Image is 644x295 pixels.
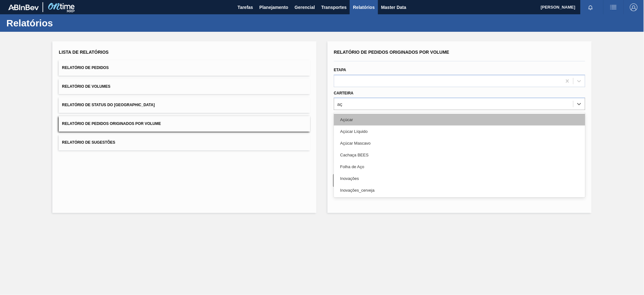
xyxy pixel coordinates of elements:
[6,19,119,27] h1: Relatórios
[321,3,347,11] span: Transportes
[59,116,310,132] button: Relatório de Pedidos Originados por Volume
[62,84,110,89] span: Relatório de Volumes
[353,3,375,11] span: Relatórios
[62,65,109,70] span: Relatório de Pedidos
[59,97,310,113] button: Relatório de Status do [GEOGRAPHIC_DATA]
[334,184,585,196] div: Inovações_cerveja
[62,103,155,107] span: Relatório de Status do [GEOGRAPHIC_DATA]
[334,114,585,126] div: Açúcar
[334,91,354,95] label: Carteira
[334,161,585,173] div: Folha de Aço
[381,3,406,11] span: Master Data
[59,50,109,55] span: Lista de Relatórios
[581,3,601,12] button: Notificações
[334,126,585,137] div: Açúcar Líquido
[334,137,585,149] div: Açúcar Mascavo
[62,140,115,145] span: Relatório de Sugestões
[59,79,310,94] button: Relatório de Volumes
[238,3,253,11] span: Tarefas
[334,50,449,55] span: Relatório de Pedidos Originados por Volume
[62,121,161,126] span: Relatório de Pedidos Originados por Volume
[610,3,617,11] img: userActions
[8,4,39,10] img: TNhmsLtSVTkK8tSr43FrP2fwEKptu5GPRR3wAAAABJRU5ErkJggg==
[334,149,585,161] div: Cachaça BEES
[259,3,288,11] span: Planejamento
[334,68,346,72] label: Etapa
[59,135,310,150] button: Relatório de Sugestões
[59,60,310,76] button: Relatório de Pedidos
[334,173,585,184] div: Inovações
[295,3,315,11] span: Gerencial
[630,3,638,11] img: Logout
[333,174,456,187] button: Limpar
